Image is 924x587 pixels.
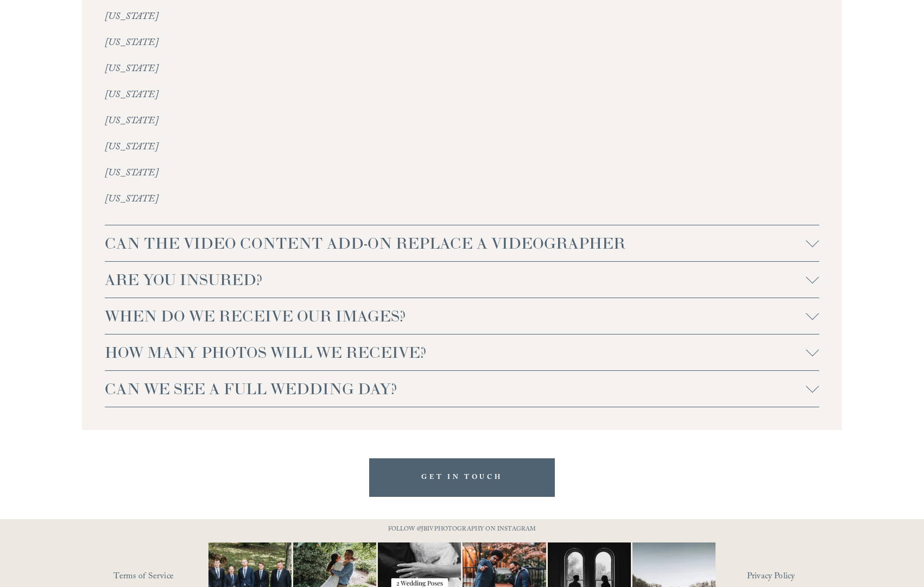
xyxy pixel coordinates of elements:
[105,298,819,334] button: WHEN DO WE RECEIVE OUR IMAGES?
[105,140,159,156] em: [US_STATE]
[105,87,159,104] em: [US_STATE]
[367,524,557,536] p: FOLLOW @JBIVPHOTOGRAPHY ON INSTAGRAM
[105,9,159,26] em: [US_STATE]
[105,343,806,362] span: HOW MANY PHOTOS WILL WE RECEIVE?
[105,306,806,326] span: WHEN DO WE RECEIVE OUR IMAGES?
[105,61,159,78] em: [US_STATE]
[105,166,159,182] em: [US_STATE]
[105,113,159,130] em: [US_STATE]
[105,371,819,407] button: CAN WE SEE A FULL WEDDING DAY?
[105,379,806,399] span: CAN WE SEE A FULL WEDDING DAY?
[113,569,240,585] a: Terms of Service
[747,569,842,585] a: Privacy Policy
[105,262,819,298] button: ARE YOU INSURED?
[105,35,159,52] em: [US_STATE]
[105,225,819,261] button: CAN THE VIDEO CONTENT ADD-ON REPLACE A VIDEOGRAPHER
[369,458,555,497] a: GET IN TOUCH
[105,334,819,370] button: HOW MANY PHOTOS WILL WE RECEIVE?
[105,192,159,209] em: [US_STATE]
[105,233,806,253] span: CAN THE VIDEO CONTENT ADD-ON REPLACE A VIDEOGRAPHER
[105,270,806,289] span: ARE YOU INSURED?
